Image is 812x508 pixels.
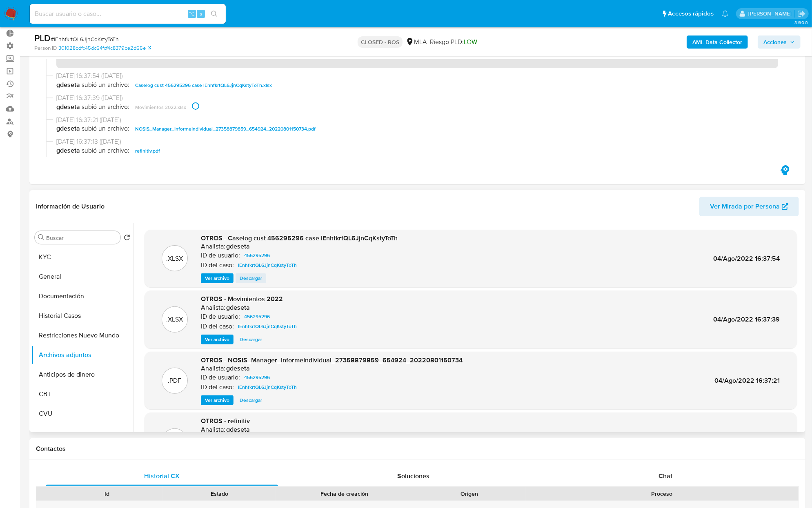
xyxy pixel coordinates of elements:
[658,471,672,481] span: Chat
[236,395,266,405] button: Descargar
[34,44,57,52] b: Person ID
[30,9,226,19] input: Buscar usuario o caso...
[714,376,780,385] span: 04/Ago/2022 16:37:21
[692,35,742,49] b: AML Data Collector
[201,251,240,260] p: ID de usuario:
[201,383,234,391] p: ID del caso:
[419,490,520,498] div: Origen
[167,315,183,324] p: .XLSX
[56,490,157,498] div: Id
[244,312,270,322] span: 456295296
[201,233,398,243] span: OTROS - Caselog cust 456295296 case lEnhfkrtQL6JjnCqKstyToTh
[758,35,801,49] button: Acciones
[236,273,266,283] button: Descargar
[241,312,273,322] a: 456295296
[31,247,133,267] button: KYC
[358,36,403,48] p: CLOSED - ROS
[236,335,266,344] button: Descargar
[226,304,250,312] h6: gdeseta
[722,10,729,17] a: Notificaciones
[31,306,133,326] button: Historial Casos
[244,373,270,382] span: 456295296
[241,251,273,260] a: 456295296
[31,365,133,384] button: Anticipos de dinero
[31,286,133,306] button: Documentación
[226,242,250,251] h6: gdeseta
[201,364,225,373] p: Analista:
[205,335,229,344] span: Ver archivo
[168,376,182,385] p: .PDF
[406,38,427,47] div: MLA
[201,273,234,283] button: Ver archivo
[687,35,748,49] button: AML Data Collector
[794,19,808,26] span: 3.160.0
[201,242,225,251] p: Analista:
[201,426,225,434] p: Analista:
[668,9,714,18] span: Accesos rápidos
[34,31,51,44] b: PLD
[398,471,430,481] span: Soluciones
[240,335,262,344] span: Descargar
[36,445,799,453] h1: Contactos
[206,8,222,20] button: search-icon
[531,490,793,498] div: Proceso
[464,37,477,47] span: LOW
[244,251,270,260] span: 456295296
[699,197,799,216] button: Ver Mirada por Persona
[169,490,269,498] div: Estado
[201,395,234,405] button: Ver archivo
[797,9,806,18] a: Salir
[205,396,229,404] span: Ver archivo
[31,424,133,443] button: Cruces y Relaciones
[235,382,300,392] a: lEnhfkrtQL6JjnCqKstyToTh
[144,471,180,481] span: Historial CX
[710,197,780,216] span: Ver Mirada por Persona
[200,10,202,18] span: s
[241,373,273,382] a: 456295296
[124,234,130,243] button: Volver al orden por defecto
[235,322,300,331] a: lEnhfkrtQL6JjnCqKstyToTh
[201,355,463,365] span: OTROS - NOSIS_Manager_InformeIndividual_27358879859_654924_20220801150734
[238,260,297,270] span: lEnhfkrtQL6JjnCqKstyToTh
[201,335,234,344] button: Ver archivo
[31,404,133,424] button: CVU
[201,322,234,331] p: ID del caso:
[31,326,133,345] button: Restricciones Nuevo Mundo
[201,313,240,321] p: ID de usuario:
[205,274,229,282] span: Ver archivo
[31,345,133,365] button: Archivos adjuntos
[167,254,183,263] p: .XLSX
[51,35,119,43] span: # lEnhfkrtQL6JjnCqKstyToTh
[235,260,300,270] a: lEnhfkrtQL6JjnCqKstyToTh
[46,234,117,242] input: Buscar
[238,382,297,392] span: lEnhfkrtQL6JjnCqKstyToTh
[226,364,250,373] h6: gdeseta
[240,274,262,282] span: Descargar
[430,38,477,47] span: Riesgo PLD:
[713,254,780,263] span: 04/Ago/2022 16:37:54
[38,234,44,241] button: Buscar
[281,490,407,498] div: Fecha de creación
[201,261,234,269] p: ID del caso:
[189,10,195,18] span: ⌥
[240,396,262,404] span: Descargar
[238,322,297,331] span: lEnhfkrtQL6JjnCqKstyToTh
[201,373,240,382] p: ID de usuario:
[58,44,151,52] a: 301028bdfc45dc64fcf4c8379be2d65e
[748,10,794,18] p: jessica.fukman@mercadolibre.com
[763,35,787,49] span: Acciones
[31,267,133,286] button: General
[36,202,105,211] h1: Información de Usuario
[201,304,225,312] p: Analista:
[713,315,780,324] span: 04/Ago/2022 16:37:39
[226,426,250,434] h6: gdeseta
[201,416,250,426] span: OTROS - refinitiv
[31,384,133,404] button: CBT
[201,294,283,304] span: OTROS - Movimientos 2022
